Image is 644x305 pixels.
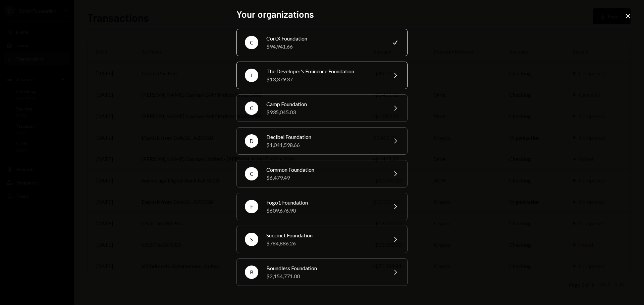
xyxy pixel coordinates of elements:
div: D [245,134,258,148]
div: Common Foundation [266,166,383,174]
div: $94,941.66 [266,43,383,51]
div: T [245,69,258,82]
div: Succinct Foundation [266,231,383,239]
div: Boundless Foundation [266,264,383,272]
div: CortX Foundation [266,34,383,43]
button: SSuccinct Foundation$784,886.26 [236,226,408,253]
button: DDecibel Foundation$1,041,598.66 [236,127,408,155]
button: TThe Developer's Eminence Foundation$13,379.37 [236,62,408,89]
div: $2,154,771.00 [266,272,383,280]
div: C [245,101,258,115]
div: B [245,265,258,279]
button: FFogo1 Foundation$609,676.90 [236,193,408,220]
div: C [245,36,258,49]
div: $784,886.26 [266,239,383,247]
h2: Your organizations [236,8,408,21]
div: $609,676.90 [266,207,383,215]
button: CCortX Foundation$94,941.66 [236,29,408,56]
div: S [245,233,258,246]
div: The Developer's Eminence Foundation [266,67,383,75]
div: Camp Foundation [266,100,383,108]
div: $1,041,598.66 [266,141,383,149]
button: CCamp Foundation$935,045.03 [236,94,408,122]
div: F [245,200,258,213]
div: Fogo1 Foundation [266,199,383,207]
div: $13,379.37 [266,75,383,83]
div: C [245,167,258,180]
div: $6,479.49 [266,174,383,182]
div: Decibel Foundation [266,133,383,141]
button: CCommon Foundation$6,479.49 [236,160,408,187]
button: BBoundless Foundation$2,154,771.00 [236,258,408,286]
div: $935,045.03 [266,108,383,116]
